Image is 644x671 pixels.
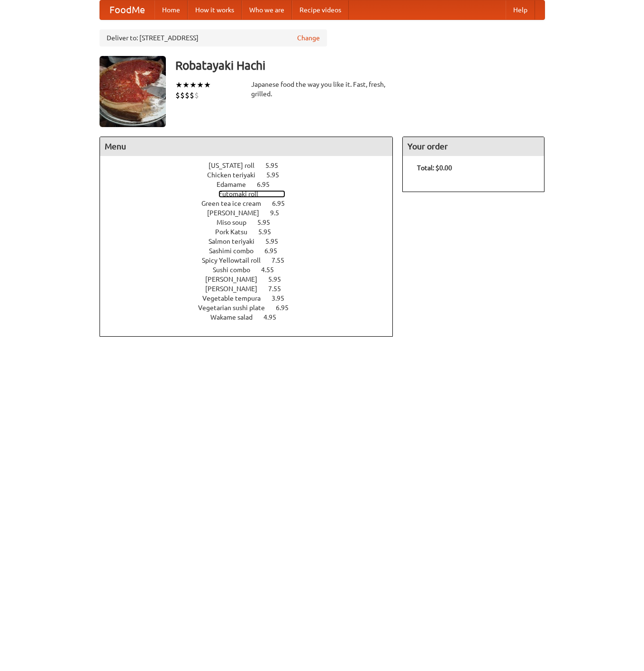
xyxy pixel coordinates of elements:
a: Recipe videos [292,0,349,19]
span: 5.95 [268,276,290,283]
li: $ [185,90,190,101]
span: 7.55 [268,285,290,293]
span: Miso soup [217,219,256,226]
span: Futomaki roll [218,190,268,198]
span: Vegetable tempura [202,294,270,302]
span: 5.95 [257,219,280,226]
a: Home [154,0,188,19]
a: Futomaki roll [218,190,285,198]
span: Vegetarian sushi plate [198,304,274,312]
span: 6.95 [276,304,298,312]
li: ★ [197,80,204,90]
a: FoodMe [100,0,154,19]
a: Wakame salad 4.95 [210,313,294,321]
span: 6.95 [272,200,294,207]
li: ★ [175,80,182,90]
a: [US_STATE] roll 5.95 [209,162,296,169]
a: How it works [188,0,242,19]
a: [PERSON_NAME] 5.95 [205,276,299,283]
a: Help [506,0,535,19]
li: $ [190,90,194,101]
a: Spicy Yellowtail roll 7.55 [202,257,302,264]
a: [PERSON_NAME] 9.5 [207,209,297,217]
span: 5.95 [265,162,288,169]
span: Chicken teriyaki [207,171,265,179]
div: Japanese food the way you like it. Fast, fresh, grilled. [251,80,393,99]
li: $ [180,90,185,101]
span: Green tea ice cream [201,200,271,207]
span: Wakame salad [210,313,262,321]
span: Edamame [217,181,255,188]
a: Sushi combo 4.55 [213,266,291,274]
span: Salmon teriyaki [209,238,264,245]
a: Green tea ice cream 6.95 [201,200,302,207]
span: 5.95 [266,171,289,179]
img: angular.jpg [100,56,166,127]
span: Spicy Yellowtail roll [202,257,270,264]
div: Deliver to: [STREET_ADDRESS] [100,29,327,46]
a: Who we are [242,0,292,19]
span: [PERSON_NAME] [205,276,267,283]
a: Chicken teriyaki 5.95 [207,171,297,179]
span: [US_STATE] roll [209,162,264,169]
a: Sashimi combo 6.95 [209,247,295,255]
span: Sashimi combo [209,247,263,255]
a: Miso soup 5.95 [217,219,288,226]
span: Pork Katsu [215,228,257,236]
a: Edamame 6.95 [217,181,287,188]
span: 4.55 [261,266,283,274]
a: [PERSON_NAME] 7.55 [205,285,299,293]
h4: Your order [403,137,544,156]
span: 5.95 [265,238,288,245]
li: ★ [204,80,211,90]
a: Change [297,33,320,43]
li: $ [175,90,180,101]
a: Salmon teriyaki 5.95 [209,238,296,245]
span: 9.5 [270,209,289,217]
span: 3.95 [272,294,294,302]
h4: Menu [100,137,393,156]
span: Sushi combo [213,266,260,274]
li: ★ [190,80,197,90]
span: [PERSON_NAME] [205,285,267,293]
h3: Robatayaki Hachi [175,56,545,75]
span: [PERSON_NAME] [207,209,269,217]
a: Pork Katsu 5.95 [215,228,289,236]
span: 5.95 [258,228,281,236]
span: 6.95 [264,247,287,255]
span: 7.55 [272,257,294,264]
a: Vegetarian sushi plate 6.95 [198,304,306,312]
span: 6.95 [257,181,279,188]
li: $ [194,90,199,101]
li: ★ [182,80,190,90]
b: Total: $0.00 [417,164,452,172]
a: Vegetable tempura 3.95 [202,294,302,302]
span: 4.95 [263,313,286,321]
